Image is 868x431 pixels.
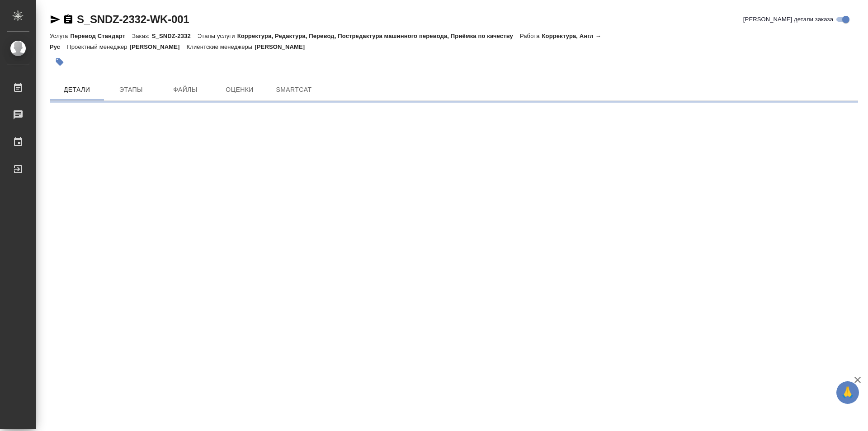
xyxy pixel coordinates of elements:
p: Работа [520,33,542,39]
span: SmartCat [272,84,316,95]
p: Перевод Стандарт [70,33,132,39]
button: 🙏 [836,381,859,404]
button: Скопировать ссылку для ЯМессенджера [50,14,61,25]
p: Проектный менеджер [67,43,129,50]
span: Файлы [164,84,207,95]
p: Услуга [50,33,70,39]
p: S_SNDZ-2332 [152,33,198,39]
button: Добавить тэг [50,52,70,72]
span: Оценки [218,84,261,95]
p: Корректура, Редактура, Перевод, Постредактура машинного перевода, Приёмка по качеству [237,33,520,39]
span: 🙏 [840,383,855,402]
button: Скопировать ссылку [63,14,74,25]
p: Этапы услуги [198,33,237,39]
p: Заказ: [132,33,151,39]
p: [PERSON_NAME] [255,43,311,50]
span: [PERSON_NAME] детали заказа [743,15,833,24]
a: S_SNDZ-2332-WK-001 [77,13,189,25]
span: Этапы [109,84,153,95]
span: Детали [55,84,99,95]
p: [PERSON_NAME] [130,43,187,50]
p: Клиентские менеджеры [187,43,255,50]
